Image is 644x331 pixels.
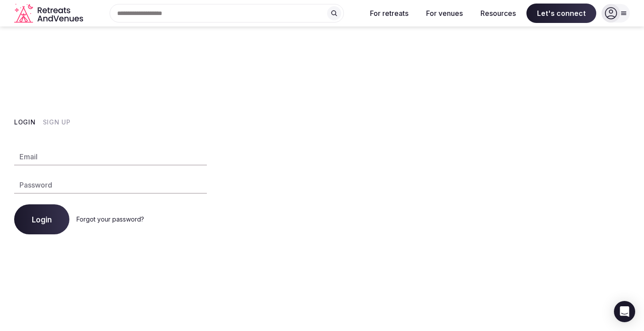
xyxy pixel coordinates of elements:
a: Visit the homepage [14,4,85,23]
button: For venues [419,4,470,23]
a: Forgot your password? [76,215,144,223]
button: Sign Up [43,118,71,127]
span: Login [32,215,52,224]
button: Login [14,204,69,234]
img: My Account Background [221,26,644,326]
button: For retreats [363,4,415,23]
div: Open Intercom Messenger [614,301,635,322]
svg: Retreats and Venues company logo [14,4,85,23]
button: Login [14,118,36,127]
button: Resources [473,4,523,23]
span: Let's connect [526,4,596,23]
